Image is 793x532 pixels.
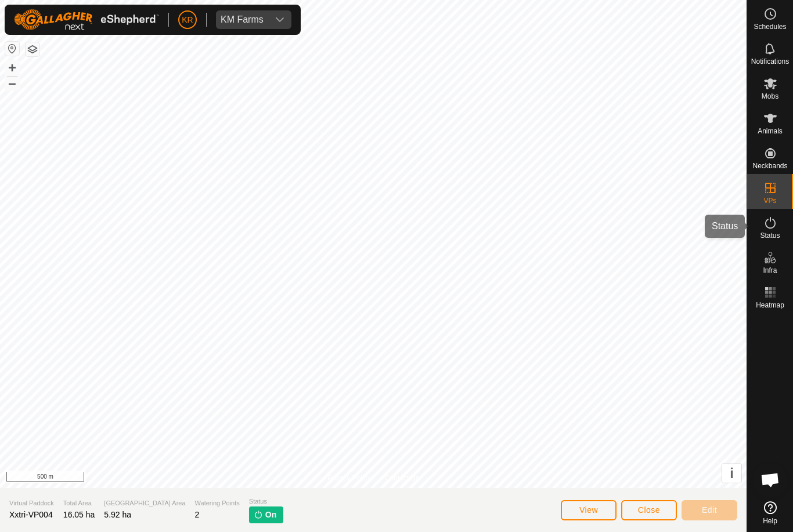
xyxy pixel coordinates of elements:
button: i [722,464,741,483]
span: 2 [195,510,200,519]
span: Help [763,517,777,524]
img: Gallagher Logo [14,9,159,30]
span: On [265,509,276,521]
span: Infra [763,267,777,274]
div: KM Farms [221,15,264,24]
span: Edit [702,505,717,515]
span: Schedules [754,23,786,30]
a: Contact Us [385,473,419,483]
span: i [730,465,734,481]
span: Status [760,232,780,239]
span: Mobs [762,93,778,100]
button: Reset Map [5,42,19,56]
button: View [561,500,617,520]
span: Virtual Paddock [9,498,54,508]
button: – [5,76,19,90]
span: View [579,505,598,515]
span: Neckbands [752,162,787,169]
span: VPs [763,197,776,204]
span: KR [182,14,193,26]
span: Total Area [63,498,95,508]
span: Watering Points [195,498,240,508]
span: 16.05 ha [63,510,95,519]
span: Xxtri-VP004 [9,510,53,519]
button: + [5,61,19,75]
a: Privacy Policy [327,473,371,483]
span: [GEOGRAPHIC_DATA] Area [104,498,185,508]
a: Help [747,497,793,529]
span: Status [249,497,283,506]
span: Notifications [751,58,789,65]
button: Map Layers [26,42,39,56]
span: Heatmap [756,302,784,309]
span: 5.92 ha [104,510,131,519]
div: dropdown trigger [268,10,291,29]
img: turn-on [254,510,263,519]
span: Animals [758,128,783,135]
span: KM Farms [216,10,268,29]
div: Open chat [753,462,788,497]
button: Close [621,500,677,520]
button: Edit [682,500,737,520]
span: Close [638,505,660,515]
